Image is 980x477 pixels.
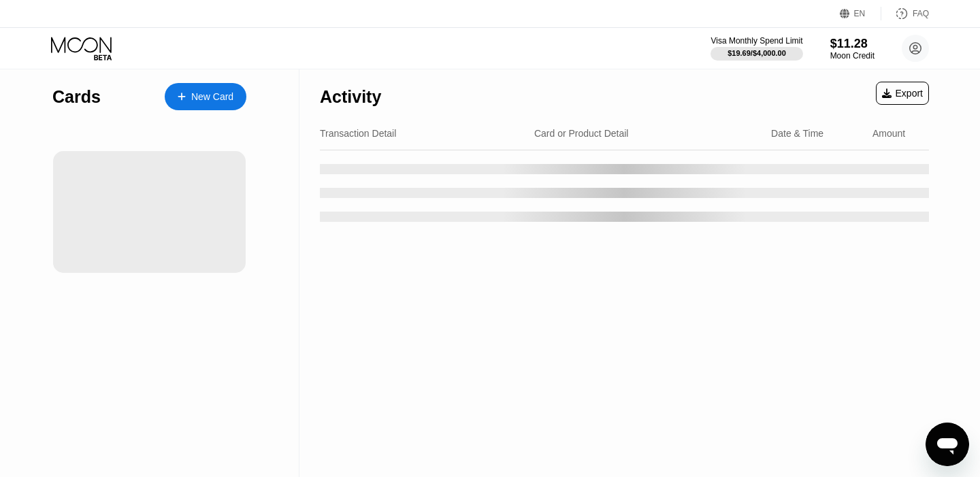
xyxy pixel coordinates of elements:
div: Date & Time [771,128,823,139]
div: EN [840,7,881,20]
div: Visa Monthly Spend Limit$19.69/$4,000.00 [710,36,802,61]
div: EN [854,9,866,18]
div: FAQ [913,9,929,18]
div: New Card [165,83,246,110]
div: Activity [320,87,381,107]
div: $11.28 [830,37,875,51]
div: $11.28Moon Credit [830,37,875,61]
div: Moon Credit [830,51,875,61]
div: Export [882,88,923,99]
div: FAQ [881,7,929,20]
div: Cards [52,87,101,107]
iframe: Button to launch messaging window [926,423,969,466]
div: $19.69 / $4,000.00 [728,49,786,57]
div: Card or Product Detail [534,128,629,139]
div: Visa Monthly Spend Limit [710,36,802,46]
div: Export [876,82,929,105]
div: New Card [191,91,233,103]
div: Transaction Detail [320,128,396,139]
div: Amount [872,128,905,139]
